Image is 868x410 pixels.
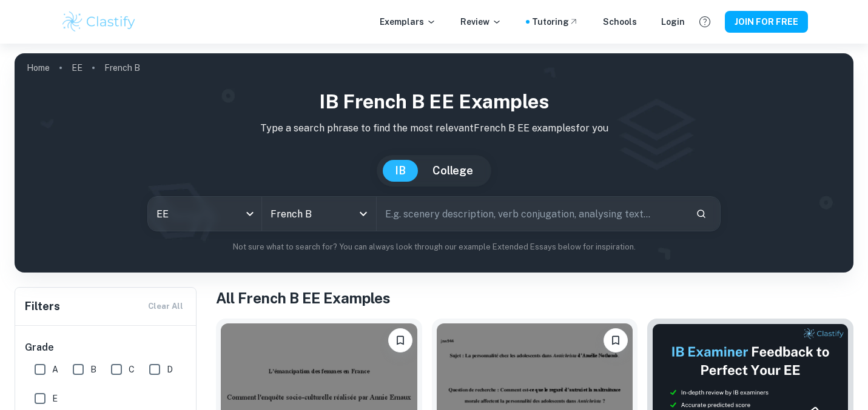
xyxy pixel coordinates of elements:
span: D [167,363,173,376]
a: Schools [603,15,637,28]
button: Please log in to bookmark exemplars [388,328,412,352]
input: E.g. scenery description, verb conjugation, analysing text... [377,197,686,231]
span: B [90,363,96,376]
button: IB [383,160,418,182]
h6: Filters [25,298,60,315]
h1: All French B EE Examples [216,287,853,309]
img: profile cover [15,53,853,273]
span: A [52,363,58,376]
button: JOIN FOR FREE [725,11,808,33]
a: Home [27,59,50,76]
div: EE [148,197,262,231]
button: College [420,160,485,182]
a: Login [661,15,685,28]
button: Help and Feedback [695,12,715,32]
span: E [52,392,58,405]
button: Search [691,203,712,224]
span: C [129,363,135,376]
p: French B [104,61,140,74]
a: Tutoring [532,15,579,28]
h6: Grade [25,340,187,355]
button: Please log in to bookmark exemplars [604,328,628,352]
p: Review [460,15,502,28]
p: Exemplars [380,15,436,28]
p: Not sure what to search for? You can always look through our example Extended Essays below for in... [24,241,844,253]
a: EE [72,59,82,76]
button: Open [355,205,372,222]
img: Clastify logo [61,10,138,34]
p: Type a search phrase to find the most relevant French B EE examples for you [24,121,844,136]
h1: IB French B EE examples [24,87,844,116]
